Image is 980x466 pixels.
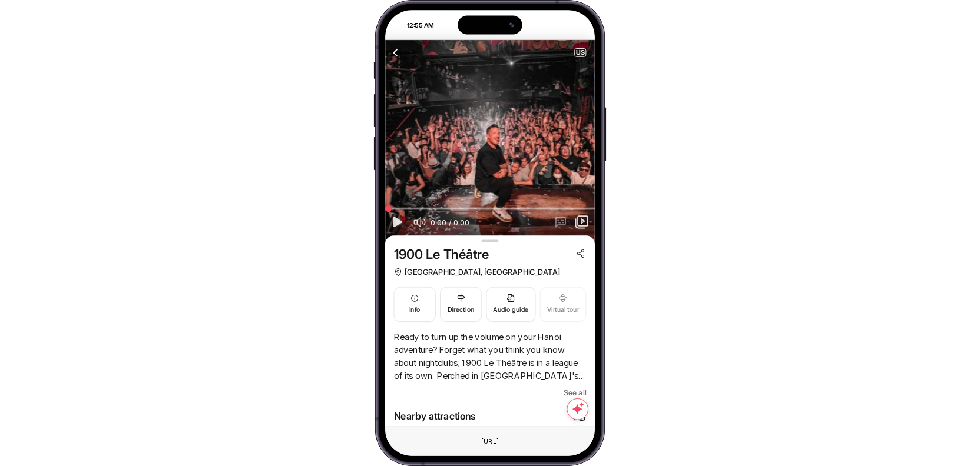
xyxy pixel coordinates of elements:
p: Ready to turn up the volume on your Hanoi adventure? Forget what you think you know about nightcl... [394,330,587,382]
span: Direction [448,304,475,314]
button: Audio guide [486,287,536,321]
span: See all [564,386,586,399]
button: Virtual tour [540,287,586,321]
span: [GEOGRAPHIC_DATA], [GEOGRAPHIC_DATA] [405,265,561,278]
span: US [575,49,585,56]
button: Direction [440,287,482,321]
div: 12:55 AM [386,20,440,29]
button: Info [394,287,436,321]
span: Info [409,304,421,314]
span: Audio guide [493,304,528,314]
button: US [574,48,586,57]
div: This is a fake element. To change the URL just use the Browser text field on the top. [473,434,507,448]
span: Virtual tour [547,304,580,314]
span: Nearby attractions [394,408,476,424]
span: 1900 Le Théâtre [394,246,489,263]
span: 0:00 / 0:00 [431,217,470,227]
